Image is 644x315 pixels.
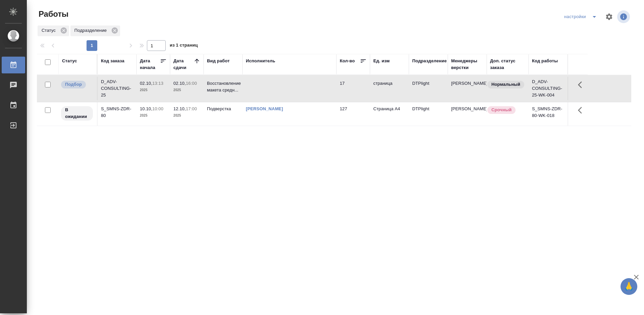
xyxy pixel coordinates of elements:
p: [PERSON_NAME] [451,106,483,112]
span: из 1 страниц [170,41,198,51]
span: 🙏 [623,279,635,294]
p: Срочный [491,107,512,113]
p: 10.10, [140,106,152,111]
p: Нормальный [491,81,520,88]
div: Менеджеры верстки [451,58,483,71]
p: Восстановление макета средн... [207,80,239,93]
span: Посмотреть информацию [617,10,631,23]
div: Статус [62,58,77,64]
div: split button [562,11,601,22]
div: Вид работ [207,58,230,64]
td: DTPlight [409,102,448,126]
div: S_SMNS-ZDR-80 [101,106,133,119]
div: Ед. изм [373,58,390,64]
p: Подразделение [74,27,109,34]
p: Подбор [65,81,82,88]
span: Работы [37,9,68,19]
div: Подразделение [412,58,447,64]
p: В ожидании [65,107,89,120]
button: Здесь прячутся важные кнопки [574,102,590,118]
p: 2025 [173,87,200,93]
div: Исполнитель назначен, приступать к работе пока рано [60,106,94,121]
div: Доп. статус заказа [490,58,525,71]
p: Статус [42,27,58,34]
td: S_SMNS-ZDR-80-WK-018 [529,102,568,126]
p: 12.10, [173,106,186,111]
div: Подразделение [70,25,120,36]
td: 17 [336,77,370,100]
td: 127 [336,102,370,126]
p: [PERSON_NAME] [451,80,483,87]
p: 2025 [140,87,167,93]
span: Настроить таблицу [601,9,617,25]
a: [PERSON_NAME] [246,106,283,111]
p: 16:00 [186,81,197,86]
td: Страница А4 [370,102,409,126]
div: Дата сдачи [173,58,194,71]
p: 10:00 [152,106,163,111]
p: 02.10, [173,81,186,86]
p: 13:13 [152,81,163,86]
button: Здесь прячутся важные кнопки [574,77,590,93]
div: Кол-во [340,58,355,64]
div: Исполнитель [246,58,275,64]
td: DTPlight [409,77,448,100]
div: Дата начала [140,58,160,71]
div: Код заказа [101,58,124,64]
div: Можно подбирать исполнителей [60,80,94,89]
p: 02.10, [140,81,152,86]
div: D_ADV-CONSULTING-25 [101,78,133,99]
td: страница [370,77,409,100]
p: 2025 [140,112,167,119]
p: 17:00 [186,106,197,111]
div: Статус [38,25,69,36]
div: Код работы [532,58,558,64]
td: D_ADV-CONSULTING-25-WK-004 [529,75,568,102]
button: 🙏 [621,278,637,295]
p: Подверстка [207,106,239,112]
p: 2025 [173,112,200,119]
